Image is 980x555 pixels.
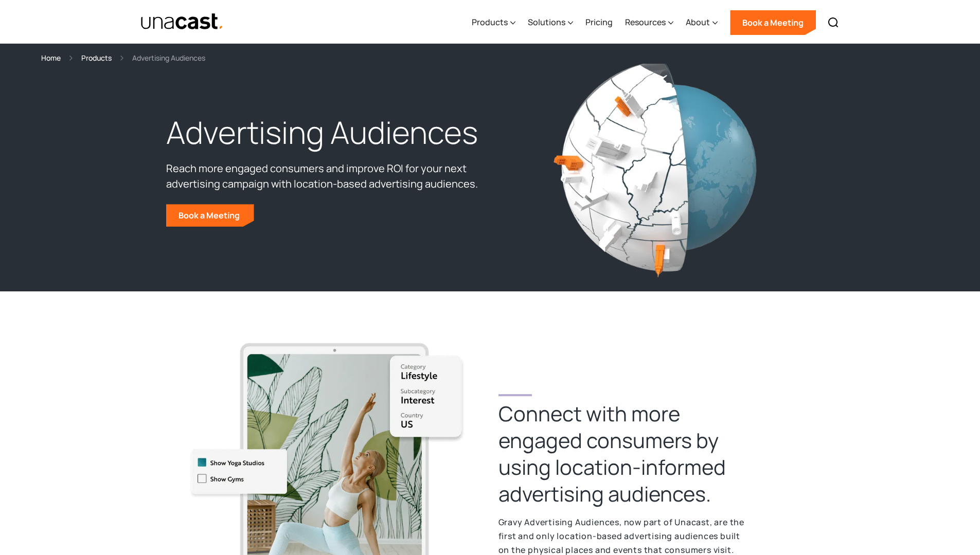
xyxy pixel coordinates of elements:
[730,10,816,35] a: Book a Meeting
[166,204,254,227] a: Book a Meeting
[132,52,205,64] div: Advertising Audiences
[81,52,112,64] a: Products
[585,2,613,44] a: Pricing
[166,161,485,192] p: Reach more engaged consumers and improve ROI for your next advertising campaign with location-bas...
[472,16,508,28] div: Products
[686,16,710,28] div: About
[625,16,666,28] div: Resources
[827,16,840,29] img: Search icon
[528,16,565,28] div: Solutions
[166,112,485,153] h1: Advertising Audiences
[140,13,224,31] img: Unacast text logo
[41,52,61,64] a: Home
[498,400,750,507] h2: Connect with more engaged consumers by using location-informed advertising audiences.
[552,60,758,279] img: location data visual, globe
